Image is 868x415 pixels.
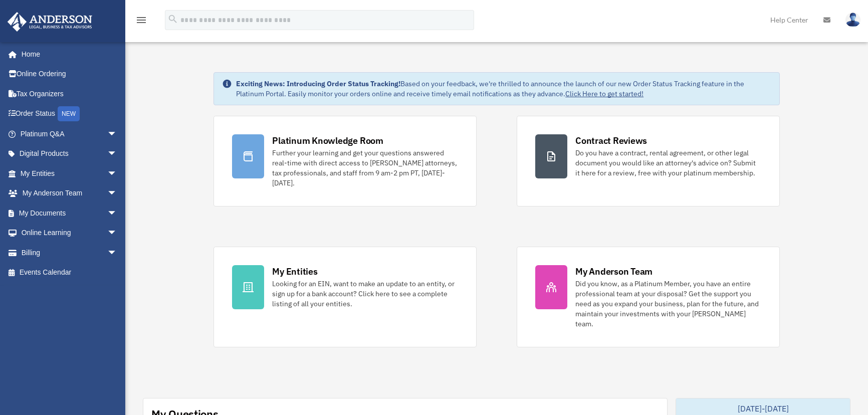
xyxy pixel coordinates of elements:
a: Tax Organizers [7,84,132,104]
a: Platinum Knowledge Room Further your learning and get your questions answered real-time with dire... [213,116,477,206]
a: Online Learningarrow_drop_down [7,223,132,243]
a: My Anderson Teamarrow_drop_down [7,183,132,203]
a: My Documentsarrow_drop_down [7,203,132,223]
div: Further your learning and get your questions answered real-time with direct access to [PERSON_NAM... [272,148,458,188]
div: Based on your feedback, we're thrilled to announce the launch of our new Order Status Tracking fe... [236,79,771,99]
a: Online Ordering [7,64,132,84]
a: My Anderson Team Did you know, as a Platinum Member, you have an entire professional team at your... [517,247,780,347]
a: menu [135,18,147,26]
span: arrow_drop_down [107,183,127,204]
a: My Entities Looking for an EIN, want to make an update to an entity, or sign up for a bank accoun... [213,247,477,347]
span: arrow_drop_down [107,124,127,144]
div: Contract Reviews [575,134,647,147]
strong: Exciting News: Introducing Order Status Tracking! [236,79,400,88]
a: My Entitiesarrow_drop_down [7,163,132,183]
a: Billingarrow_drop_down [7,243,132,263]
img: User Pic [845,13,860,27]
a: Contract Reviews Do you have a contract, rental agreement, or other legal document you would like... [517,116,780,206]
span: arrow_drop_down [107,223,127,244]
div: Platinum Knowledge Room [272,134,383,147]
div: Did you know, as a Platinum Member, you have an entire professional team at your disposal? Get th... [575,279,761,329]
div: NEW [58,106,80,121]
i: menu [135,14,147,26]
div: My Anderson Team [575,265,653,278]
span: arrow_drop_down [107,163,127,184]
div: My Entities [272,265,317,278]
div: Do you have a contract, rental agreement, or other legal document you would like an attorney's ad... [575,148,761,178]
span: arrow_drop_down [107,243,127,263]
a: Click Here to get started! [565,89,643,98]
img: Anderson Advisors Platinum Portal [5,12,95,32]
i: search [167,14,178,25]
a: Home [7,44,127,64]
a: Digital Productsarrow_drop_down [7,144,132,164]
div: Looking for an EIN, want to make an update to an entity, or sign up for a bank account? Click her... [272,279,458,309]
a: Order StatusNEW [7,104,132,124]
span: arrow_drop_down [107,203,127,224]
a: Platinum Q&Aarrow_drop_down [7,124,132,144]
span: arrow_drop_down [107,144,127,164]
a: Events Calendar [7,263,132,283]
